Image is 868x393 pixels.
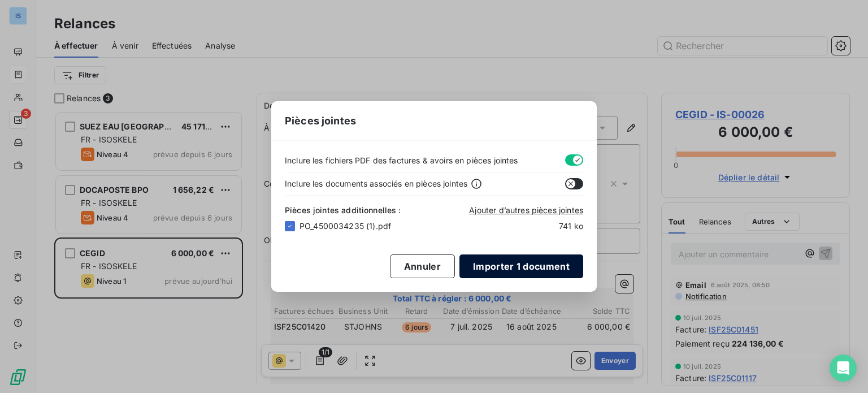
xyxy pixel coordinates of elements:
[515,221,583,232] span: 741 ko
[469,205,583,215] span: Ajouter d’autres pièces jointes
[285,113,356,128] span: Pièces jointes
[390,254,455,278] button: Annuler
[459,254,583,278] button: Importer 1 document
[300,221,515,232] span: PO_4500034235 (1).pdf
[285,178,467,189] span: Inclure les documents associés en pièces jointes
[285,154,518,166] span: Inclure les fichiers PDF des factures & avoirs en pièces jointes
[285,205,401,216] span: Pièces jointes additionnelles :
[830,355,857,382] div: Open Intercom Messenger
